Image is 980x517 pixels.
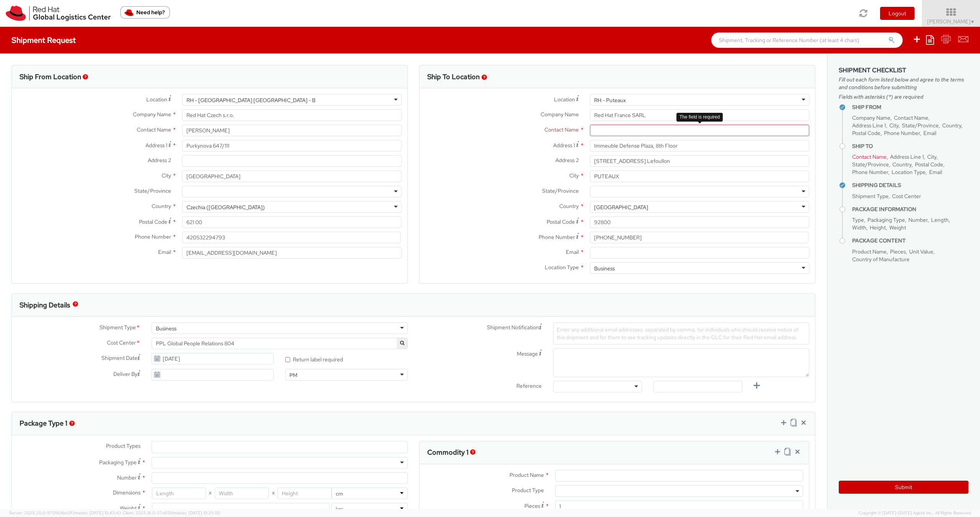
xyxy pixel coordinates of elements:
[133,111,171,118] span: Company Name
[487,324,539,332] span: Shipment Notification
[929,169,942,176] span: Email
[156,340,403,347] span: PPL Global People Relations 804
[427,73,480,81] h3: Ship To Location
[852,248,887,255] span: Product Name
[20,73,81,81] h3: Ship From Location
[517,350,538,357] span: Message
[867,216,905,223] span: Packaging Type
[120,6,170,19] button: Need help?
[852,182,969,188] h4: Shipping Details
[545,264,579,271] span: Location Type
[931,216,949,223] span: Length
[6,6,111,21] img: rh-logistics-00dfa346123c4ec078e1.svg
[569,172,579,179] span: City
[152,488,206,499] input: Length
[285,354,344,363] label: Return label required
[215,488,269,499] input: Width
[107,339,136,348] span: Cost Center
[566,249,579,255] span: Email
[557,326,799,341] span: Enter any additional email addresses, separated by comma, for individuals who should receive noti...
[894,114,928,121] span: Contact Name
[173,510,220,515] span: master, [DATE] 10:25:00
[135,233,171,240] span: Phone Number
[113,370,137,378] span: Deliver By
[269,488,278,499] span: X
[510,471,544,478] span: Product Name
[852,238,969,244] h4: Package Content
[122,510,220,515] span: Client: 2025.18.0-37e85b1
[892,169,926,176] span: Location Type
[156,325,176,332] div: Business
[134,187,171,194] span: State/Province
[555,157,579,164] span: Address 2
[120,505,137,512] span: Weight
[554,96,575,103] span: Location
[839,67,969,74] h3: Shipment Checklist
[516,382,542,389] span: Reference
[524,502,540,509] span: Pieces
[113,489,140,496] span: Dimensions
[9,510,121,515] span: Server: 2025.20.0-970904bc0f3
[117,474,137,481] span: Number
[553,142,575,149] span: Address 1
[892,193,921,200] span: Cost Center
[852,143,969,149] h4: Ship To
[20,301,70,309] h3: Shipping Details
[594,265,615,272] div: Business
[289,371,297,379] div: PM
[285,357,290,362] input: Return label required
[676,113,723,122] div: The field is required
[909,248,933,255] span: Unit Value
[852,193,889,200] span: Shipment Type
[870,224,886,231] span: Height
[20,419,67,427] h3: Package Type 1
[146,96,167,103] span: Location
[559,203,579,210] span: Country
[139,218,167,225] span: Postal Code
[942,122,961,129] span: Country
[890,153,924,160] span: Address Line 1
[711,33,903,48] input: Shipment, Tracking or Reference Number (at least 4 chars)
[890,248,906,255] span: Pieces
[594,203,648,211] div: [GEOGRAPHIC_DATA]
[278,488,332,499] input: Height
[852,122,886,129] span: Address Line 1
[889,122,898,129] span: City
[427,449,469,456] h3: Commodity 1
[852,206,969,212] h4: Package Information
[162,172,171,179] span: City
[892,161,911,168] span: Country
[839,76,969,91] span: Fill out each form listed below and agree to the terms and conditions before submitting
[206,488,215,499] span: X
[889,224,906,231] span: Weight
[152,203,171,210] span: Country
[927,18,975,25] span: [PERSON_NAME]
[923,130,936,137] span: Email
[145,142,167,149] span: Address 1
[186,96,315,104] div: RH - [GEOGRAPHIC_DATA] [GEOGRAPHIC_DATA] - B
[852,256,910,263] span: Country of Manufacture
[859,510,971,516] span: Copyright © [DATE]-[DATE] Agistix Inc., All Rights Reserved
[152,338,408,349] span: PPL Global People Relations 804
[880,7,915,20] button: Logout
[158,249,171,255] span: Email
[106,442,140,449] span: Product Types
[902,122,939,129] span: State/Province
[852,216,864,223] span: Type
[852,114,890,121] span: Company Name
[852,169,888,176] span: Phone Number
[512,487,544,494] span: Product Type
[100,324,136,332] span: Shipment Type
[541,111,579,118] span: Company Name
[970,19,975,25] span: ▼
[101,354,137,362] span: Shipment Date
[547,218,575,225] span: Postal Code
[99,459,137,466] span: Packaging Type
[852,224,866,231] span: Width
[908,216,928,223] span: Number
[75,510,121,515] span: master, [DATE] 10:43:43
[11,36,76,44] h4: Shipment Request
[927,153,936,160] span: City
[186,203,265,211] div: Czechia ([GEOGRAPHIC_DATA])
[852,130,880,137] span: Postal Code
